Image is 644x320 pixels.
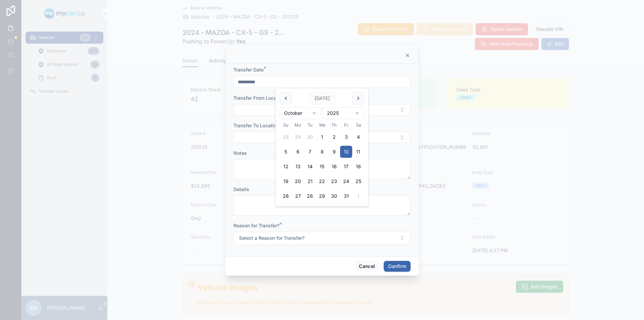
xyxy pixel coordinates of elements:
span: Transfer To Location [233,123,279,128]
button: Tuesday, October 14th, 2025 [304,161,316,173]
button: Thursday, October 30th, 2025 [328,190,340,202]
button: Wednesday, October 15th, 2025 [316,161,328,173]
button: Wednesday, October 1st, 2025 [316,131,328,143]
button: Saturday, October 25th, 2025 [352,175,364,187]
button: Monday, October 13th, 2025 [292,161,304,173]
button: Tuesday, October 21st, 2025 [304,175,316,187]
th: Thursday [328,122,340,128]
button: Thursday, October 9th, 2025 [328,146,340,158]
button: Monday, October 6th, 2025 [292,146,304,158]
button: Cancel [355,261,379,272]
button: Saturday, October 4th, 2025 [352,131,364,143]
th: Sunday [280,122,292,128]
button: Select Button [233,104,411,116]
button: Confirm [384,261,411,272]
th: Tuesday [304,122,316,128]
span: Details [233,186,249,192]
button: Friday, October 3rd, 2025 [340,131,352,143]
button: Today, Friday, October 10th, 2025, selected [340,146,352,158]
button: Wednesday, October 29th, 2025 [316,190,328,202]
span: Reason for Transfer? [233,223,279,228]
button: Thursday, October 23rd, 2025 [328,175,340,187]
button: Sunday, October 5th, 2025 [280,146,292,158]
button: Select Button [233,232,411,244]
button: Friday, October 17th, 2025 [340,161,352,173]
table: October 2025 [280,122,364,202]
button: Wednesday, October 8th, 2025 [316,146,328,158]
button: Sunday, September 28th, 2025 [280,131,292,143]
th: Monday [292,122,304,128]
button: Saturday, October 18th, 2025 [352,161,364,173]
span: Transfer Date [233,67,264,73]
button: Thursday, October 16th, 2025 [328,161,340,173]
button: Thursday, October 2nd, 2025 [328,131,340,143]
button: Friday, October 24th, 2025 [340,175,352,187]
button: Tuesday, October 7th, 2025 [304,146,316,158]
button: Sunday, October 12th, 2025 [280,161,292,173]
button: Friday, October 31st, 2025 [340,190,352,202]
span: Notes [233,150,247,156]
button: Select Button [233,132,411,143]
span: Select a Reason for Transfer? [239,235,305,241]
button: Monday, October 20th, 2025 [292,175,304,187]
button: Monday, September 29th, 2025 [292,131,304,143]
button: Saturday, November 1st, 2025 [352,190,364,202]
span: Transfer From Location [233,95,285,101]
button: Sunday, October 19th, 2025 [280,175,292,187]
th: Saturday [352,122,364,128]
button: Wednesday, October 22nd, 2025 [316,175,328,187]
th: Friday [340,122,352,128]
button: Monday, October 27th, 2025 [292,190,304,202]
button: Sunday, October 26th, 2025 [280,190,292,202]
th: Wednesday [316,122,328,128]
button: Saturday, October 11th, 2025 [352,146,364,158]
button: Tuesday, September 30th, 2025 [304,131,316,143]
button: Tuesday, October 28th, 2025 [304,190,316,202]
